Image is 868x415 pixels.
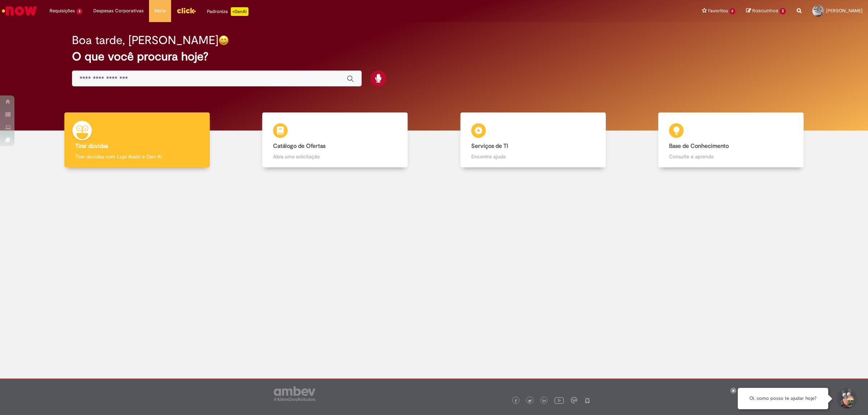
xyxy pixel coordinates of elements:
span: More [154,7,166,14]
img: logo_footer_workplace.png [571,397,577,403]
span: 2 [779,8,786,14]
span: Rascunhos [752,7,778,14]
div: Padroniza [207,7,248,16]
a: Catálogo de Ofertas Abra uma solicitação [236,112,434,168]
span: Favoritos [708,7,728,14]
img: logo_footer_linkedin.png [542,399,546,403]
p: Abra uma solicitação [273,153,397,160]
b: Serviços de TI [471,142,508,150]
p: +GenAi [231,7,248,16]
b: Base de Conhecimento [669,142,729,150]
a: Rascunhos [746,8,786,14]
a: Serviços de TI Encontre ajuda [434,112,632,168]
a: Tirar dúvidas Tirar dúvidas com Lupi Assist e Gen Ai [38,112,236,168]
img: logo_footer_youtube.png [554,395,564,405]
b: Tirar dúvidas [75,142,108,150]
a: Base de Conhecimento Consulte e aprenda [632,112,830,168]
p: Tirar dúvidas com Lupi Assist e Gen Ai [75,153,199,160]
img: logo_footer_ambev_rotulo_gray.png [274,386,315,401]
button: Iniciar Conversa de Suporte [835,388,857,410]
img: happy-face.png [218,35,229,46]
h2: O que você procura hoje? [72,50,796,63]
span: 9 [729,8,736,14]
img: logo_footer_twitter.png [528,399,532,403]
span: 3 [76,8,82,14]
div: Oi, como posso te ajudar hoje? [738,388,828,409]
span: Requisições [50,7,75,14]
img: ServiceNow [1,4,38,18]
img: logo_footer_naosei.png [584,397,591,403]
p: Consulte e aprenda [669,153,793,160]
p: Encontre ajuda [471,153,595,160]
b: Catálogo de Ofertas [273,142,325,150]
h2: Boa tarde, [PERSON_NAME] [72,34,218,47]
span: [PERSON_NAME] [826,8,863,14]
span: Despesas Corporativas [93,7,144,14]
img: click_logo_yellow_360x200.png [176,5,196,16]
img: logo_footer_facebook.png [514,399,518,403]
